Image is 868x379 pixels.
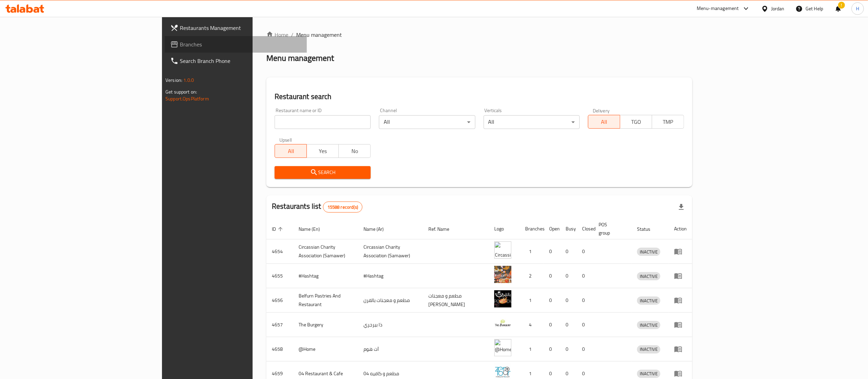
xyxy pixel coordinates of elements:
[637,345,660,353] span: INACTIVE
[494,266,511,283] img: #Hashtag
[306,144,339,158] button: Yes
[358,313,423,337] td: ذا بيرجري
[771,5,785,12] div: Jordan
[577,288,593,313] td: 0
[275,144,307,158] button: All
[544,337,560,361] td: 0
[293,313,358,337] td: The Burgery
[544,264,560,288] td: 0
[560,239,577,264] td: 0
[299,225,329,233] span: Name (En)
[577,337,593,361] td: 0
[293,239,358,264] td: ​Circassian ​Charity ​Association​ (Samawer)
[560,337,577,361] td: 0
[652,115,684,129] button: TMP
[560,218,577,239] th: Busy
[494,290,511,307] img: Belfurn Pastries And Restaurant
[674,296,687,304] div: Menu
[275,91,684,102] h2: Restaurant search
[279,137,292,142] label: Upsell
[293,337,358,361] td: @Home
[637,272,660,280] span: INACTIVE
[180,24,301,32] span: Restaurants Management
[323,204,362,210] span: 15588 record(s)
[669,218,692,239] th: Action
[637,248,660,256] span: INACTIVE
[494,241,511,259] img: ​Circassian ​Charity ​Association​ (Samawer)
[599,220,623,237] span: POS group
[494,339,511,356] img: @Home
[296,31,342,39] span: Menu management
[323,202,362,213] div: Total records count
[358,264,423,288] td: #Hashtag
[342,146,368,156] span: No
[623,117,649,127] span: TGO
[183,76,194,85] span: 1.0.0
[593,108,610,113] label: Delivery
[338,144,371,158] button: No
[577,239,593,264] td: 0
[180,40,301,48] span: Branches
[560,264,577,288] td: 0
[637,225,659,233] span: Status
[588,115,620,129] button: All
[697,4,739,13] div: Menu-management
[520,239,544,264] td: 1
[637,297,660,305] span: INACTIVE
[180,57,301,65] span: Search Branch Phone
[358,239,423,264] td: ​Circassian ​Charity ​Association​ (Samawer)
[520,264,544,288] td: 2
[165,76,182,85] span: Version:
[272,225,285,233] span: ID
[577,264,593,288] td: 0
[560,313,577,337] td: 0
[379,115,475,129] div: All
[293,264,358,288] td: #Hashtag
[280,168,365,177] span: Search
[577,313,593,337] td: 0
[520,337,544,361] td: 1
[358,337,423,361] td: آت هوم
[165,36,307,53] a: Branches
[275,115,371,129] input: Search for restaurant name or ID..
[673,199,690,215] div: Export file
[278,146,304,156] span: All
[423,288,489,313] td: مطعم و معجنات [PERSON_NAME]
[544,313,560,337] td: 0
[165,53,307,69] a: Search Branch Phone
[544,218,560,239] th: Open
[674,247,687,256] div: Menu
[674,345,687,353] div: Menu
[637,321,660,329] span: INACTIVE
[494,315,511,332] img: The Burgery
[165,87,197,96] span: Get support on:
[293,288,358,313] td: Belfurn Pastries And Restaurant
[637,370,660,378] span: INACTIVE
[428,225,458,233] span: Ref. Name
[165,20,307,36] a: Restaurants Management
[560,288,577,313] td: 0
[577,218,593,239] th: Closed
[544,239,560,264] td: 0
[520,288,544,313] td: 1
[363,225,393,233] span: Name (Ar)
[484,115,580,129] div: All
[266,31,692,39] nav: breadcrumb
[655,117,681,127] span: TMP
[520,218,544,239] th: Branches
[674,272,687,280] div: Menu
[489,218,520,239] th: Logo
[674,321,687,329] div: Menu
[310,146,336,156] span: Yes
[272,201,362,213] h2: Restaurants list
[674,369,687,378] div: Menu
[165,94,209,103] a: Support.OpsPlatform
[275,166,371,179] button: Search
[520,313,544,337] td: 4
